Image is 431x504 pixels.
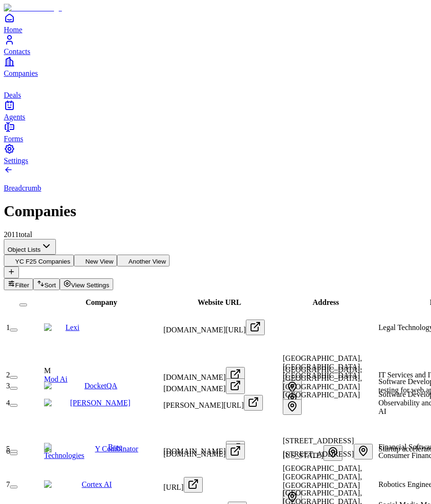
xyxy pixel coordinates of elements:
[74,255,117,266] button: New View
[6,323,10,331] span: 1
[4,156,28,165] span: Settings
[15,282,29,289] span: Filter
[44,443,108,451] img: Bree Technologies
[117,255,170,266] button: Another View
[6,382,10,390] span: 3
[283,366,362,391] span: [GEOGRAPHIC_DATA], [GEOGRAPHIC_DATA], [GEOGRAPHIC_DATA]
[313,298,339,306] span: Address
[4,12,427,34] a: Home
[4,121,427,143] a: Forms
[4,184,427,192] p: Breadcrumb
[246,320,265,335] button: Open
[6,480,10,488] span: 7
[198,298,241,306] span: Website URL
[226,444,245,459] button: Open
[4,91,21,99] span: Deals
[4,34,427,55] a: Contacts
[70,399,130,407] a: [PERSON_NAME]
[163,326,246,334] span: [DOMAIN_NAME][URL]
[354,444,373,459] button: Open
[4,143,427,165] a: Settings
[163,483,184,491] span: [URL]
[65,323,79,331] a: Lexi
[84,382,117,390] a: DocketQA
[244,395,263,411] button: Open
[44,443,122,459] a: Bree Technologies
[60,278,113,290] button: View Settings
[4,26,22,34] span: Home
[283,391,360,399] span: [GEOGRAPHIC_DATA]
[6,447,10,455] span: 6
[44,480,82,489] img: Cortex AI
[86,298,117,306] span: Company
[44,382,84,390] img: DocketQA
[4,69,38,77] span: Companies
[163,385,226,393] span: [DOMAIN_NAME]
[283,354,362,379] span: [GEOGRAPHIC_DATA], [GEOGRAPHIC_DATA], [GEOGRAPHIC_DATA]
[4,230,427,239] div: 2011 total
[44,399,70,407] img: Roark
[4,47,30,55] span: Contacts
[45,282,56,289] span: Sort
[4,278,33,290] button: Filter
[283,450,354,458] span: [STREET_ADDRESS]
[44,323,65,332] img: Lexi
[4,168,427,192] a: Breadcrumb
[4,56,427,77] a: Companies
[4,255,74,266] button: YC F25 Companies
[283,437,354,459] span: [STREET_ADDRESS][US_STATE]
[4,113,25,121] span: Agents
[4,202,427,220] h1: Companies
[283,399,302,415] button: Open
[71,282,109,289] span: View Settings
[4,135,23,143] span: Forms
[82,480,112,488] a: Cortex AI
[163,401,244,409] span: [PERSON_NAME][URL]
[4,100,427,121] a: Agents
[163,450,226,458] span: [DOMAIN_NAME]
[226,378,245,394] button: Open
[6,399,10,407] span: 4
[283,464,362,489] span: [GEOGRAPHIC_DATA], [GEOGRAPHIC_DATA], [GEOGRAPHIC_DATA]
[33,278,60,290] button: Sort
[4,4,62,12] img: Item Brain Logo
[4,78,427,99] a: deals
[184,477,203,493] button: Open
